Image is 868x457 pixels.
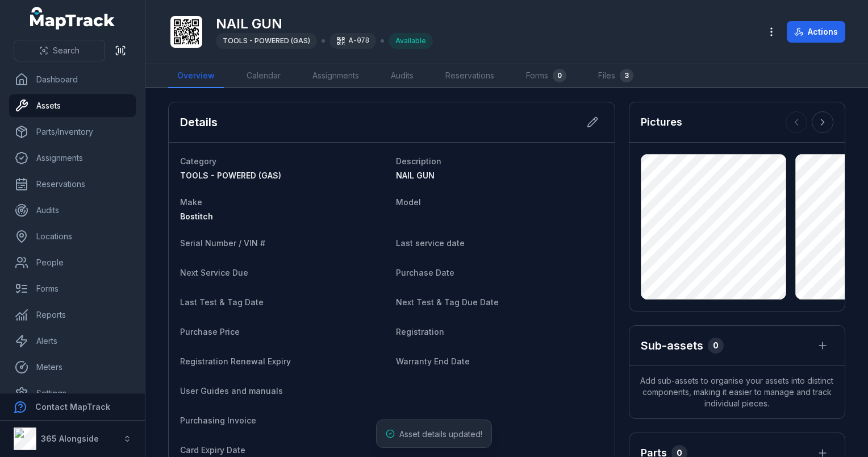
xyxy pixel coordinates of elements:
[180,211,213,221] span: Bostitch
[180,171,281,180] span: TOOLS - POWERED (GAS)
[168,64,224,88] a: Overview
[41,434,99,443] strong: 365 Alongside
[396,356,470,366] span: Warranty End Date
[53,45,80,56] span: Search
[180,445,245,455] span: Card Expiry Date
[9,199,136,222] a: Audits
[329,33,376,49] div: A-078
[9,382,136,405] a: Settings
[436,64,503,88] a: Reservations
[708,338,724,354] div: 0
[223,36,310,45] span: TOOLS - POWERED (GAS)
[9,147,136,169] a: Assignments
[9,68,136,91] a: Dashboard
[9,304,136,326] a: Reports
[641,114,682,130] h3: Pictures
[382,64,423,88] a: Audits
[180,156,216,166] span: Category
[9,94,136,117] a: Assets
[180,386,283,396] span: User Guides and manuals
[180,238,265,248] span: Serial Number / VIN #
[399,429,482,439] span: Asset details updated!
[396,197,421,207] span: Model
[641,338,703,354] h2: Sub-assets
[9,330,136,352] a: Alerts
[35,402,110,412] strong: Contact MapTrack
[589,64,642,88] a: Files3
[30,7,115,30] a: MapTrack
[396,238,465,248] span: Last service date
[553,69,566,82] div: 0
[9,121,136,143] a: Parts/Inventory
[389,33,433,49] div: Available
[180,297,264,307] span: Last Test & Tag Date
[396,327,444,336] span: Registration
[9,251,136,274] a: People
[620,69,633,82] div: 3
[9,277,136,300] a: Forms
[180,114,218,130] h2: Details
[9,173,136,196] a: Reservations
[180,416,256,425] span: Purchasing Invoice
[9,225,136,248] a: Locations
[237,64,290,88] a: Calendar
[9,356,136,379] a: Meters
[396,297,499,307] span: Next Test & Tag Due Date
[396,156,441,166] span: Description
[629,366,845,418] span: Add sub-assets to organise your assets into distinct components, making it easier to manage and t...
[396,268,454,277] span: Purchase Date
[180,327,240,336] span: Purchase Price
[517,64,575,88] a: Forms0
[396,171,435,180] span: NAIL GUN
[216,15,433,33] h1: NAIL GUN
[180,356,291,366] span: Registration Renewal Expiry
[180,197,202,207] span: Make
[787,21,845,43] button: Actions
[14,40,105,61] button: Search
[180,268,248,277] span: Next Service Due
[303,64,368,88] a: Assignments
